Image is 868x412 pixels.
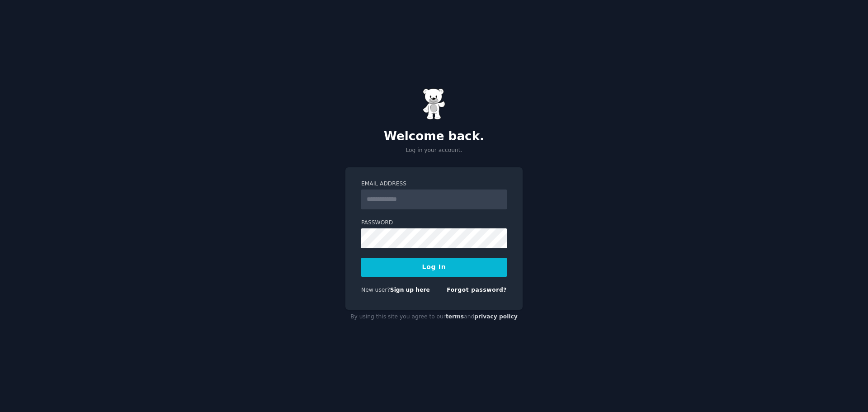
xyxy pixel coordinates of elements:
label: Email Address [361,180,507,188]
label: Password [361,219,507,227]
p: Log in your account. [345,147,523,155]
button: Log In [361,258,507,277]
a: Sign up here [390,287,430,293]
a: Forgot password? [447,287,507,293]
div: By using this site you agree to our and [345,310,523,324]
span: New user? [361,287,390,293]
a: privacy policy [474,313,518,320]
img: Gummy Bear [423,88,445,120]
h2: Welcome back. [345,129,523,144]
a: terms [446,313,464,320]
